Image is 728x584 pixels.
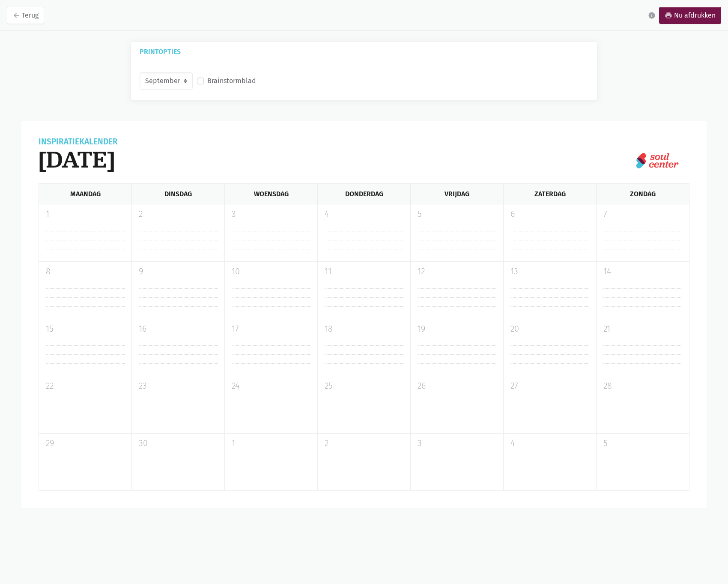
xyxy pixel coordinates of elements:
i: info [648,12,656,19]
p: 7 [603,208,682,221]
p: 4 [325,208,403,221]
p: 23 [139,380,218,392]
p: 10 [232,265,310,278]
div: Vrijdag [410,184,503,204]
p: 25 [325,380,403,392]
p: 24 [232,380,310,392]
p: 20 [510,323,589,335]
div: Zondag [596,184,689,204]
div: Inspiratiekalender [39,138,118,146]
p: 12 [418,265,496,278]
div: Zaterdag [503,184,596,204]
label: Brainstormblad [207,75,256,87]
p: 3 [418,437,496,450]
p: 14 [603,265,682,278]
p: 16 [139,323,218,335]
p: 5 [418,208,496,221]
div: Dinsdag [131,184,224,204]
p: 30 [139,437,218,450]
p: 9 [139,265,218,278]
div: Donderdag [317,184,410,204]
p: 15 [46,323,125,335]
div: Woensdag [224,184,317,204]
a: printNu afdrukken [659,7,721,24]
p: 29 [46,437,125,450]
p: 6 [510,208,589,221]
p: 3 [232,208,310,221]
p: 4 [510,437,589,450]
p: 8 [46,265,125,278]
p: 22 [46,380,125,392]
p: 21 [603,323,682,335]
p: 13 [510,265,589,278]
p: 5 [603,437,682,450]
p: 17 [232,323,310,335]
i: arrow_back [12,12,20,19]
p: 18 [325,323,403,335]
p: 28 [603,380,682,392]
p: 2 [325,437,403,450]
i: print [665,12,672,19]
h1: [DATE] [39,146,118,173]
div: Maandag [39,184,131,204]
p: 26 [418,380,496,392]
h5: Printopties [140,48,588,55]
p: 1 [46,208,125,221]
p: 27 [510,380,589,392]
p: 2 [139,208,218,221]
a: arrow_backTerug [7,7,44,24]
p: 1 [232,437,310,450]
p: 19 [418,323,496,335]
p: 11 [325,265,403,278]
